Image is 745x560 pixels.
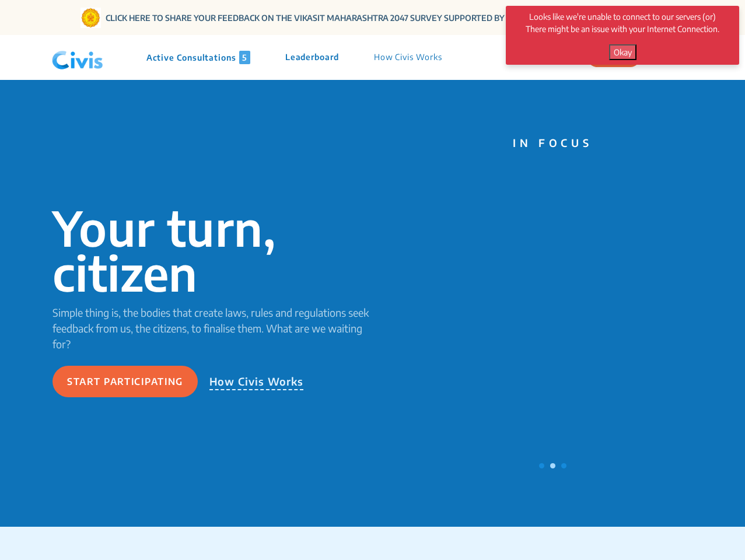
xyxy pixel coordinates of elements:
p: How Civis Works [374,51,442,64]
p: Your turn, citizen [53,205,373,295]
button: Okay [609,44,636,60]
a: CLICK HERE TO SHARE YOUR FEEDBACK ON THE VIKASIT MAHARASHTRA 2047 SURVEY SUPPORTED BY CIVIC INNOV... [106,12,664,24]
img: navlogo.png [47,40,108,75]
p: Leaderboard [285,51,339,64]
p: Active Consultations [146,51,250,64]
button: Start participating [53,366,198,397]
p: How Civis Works [209,373,304,390]
p: IN FOCUS [425,135,681,150]
span: 5 [239,51,250,64]
img: Gom Logo [81,8,101,28]
p: Simple thing is, the bodies that create laws, rules and regulations seek feedback from us, the ci... [53,304,373,352]
p: Looks like we're unable to connect to our servers (or) There might be an issue with your Internet... [520,10,725,35]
